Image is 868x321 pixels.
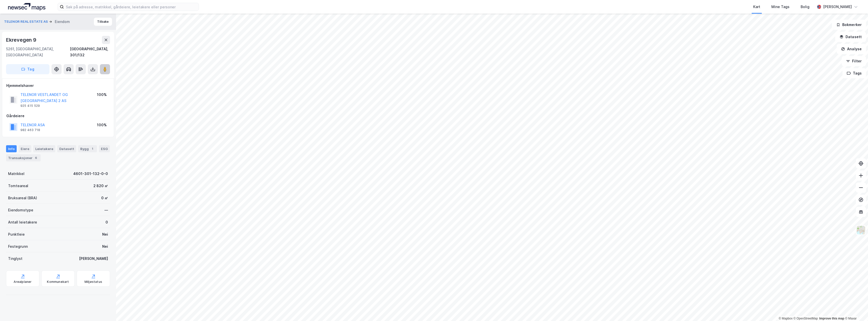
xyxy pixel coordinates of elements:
div: 5261, [GEOGRAPHIC_DATA], [GEOGRAPHIC_DATA] [6,46,70,58]
button: TELENOR REAL ESTATE AS [4,19,49,24]
div: Kommunekart [47,280,69,284]
div: Tinglyst [8,256,22,262]
div: Info [6,145,17,152]
div: Miljøstatus [85,280,102,284]
div: 2 820 ㎡ [93,183,108,189]
div: Bruksareal (BRA) [8,195,37,201]
button: Tilbake [94,18,112,26]
img: Z [856,225,866,235]
div: ESG [99,145,110,152]
div: Transaksjoner [6,154,41,161]
button: Bokmerker [832,20,866,30]
button: Datasett [835,32,866,42]
input: Søk på adresse, matrikkel, gårdeiere, leietakere eller personer [64,3,199,11]
div: 100% [97,122,107,128]
div: Ekrevegen 9 [6,36,37,44]
div: Festegrunn [8,243,28,250]
div: Datasett [57,145,76,152]
div: Matrikkel [8,171,24,177]
div: 6 [34,155,39,160]
div: Eiere [19,145,31,152]
div: Kart [753,4,760,10]
div: — [104,207,108,213]
div: Tomteareal [8,183,28,189]
div: 982 463 718 [20,128,40,132]
div: Nei [102,231,108,237]
button: Tag [6,64,49,74]
div: Bygg [78,145,97,152]
iframe: Chat Widget [843,297,868,321]
button: Tags [843,68,866,78]
div: Hjemmelshaver [6,83,110,89]
div: Antall leietakere [8,219,37,225]
div: Eiendomstype [8,207,33,213]
div: Mine Tags [771,4,790,10]
button: Analyse [837,44,866,54]
div: Eiendom [55,19,70,25]
a: Mapbox [779,317,793,320]
div: [PERSON_NAME] [823,4,852,10]
img: logo.a4113a55bc3d86da70a041830d287a7e.svg [8,3,45,11]
div: 925 415 529 [20,104,40,108]
div: 4601-301-132-0-0 [73,171,108,177]
div: Nei [102,243,108,250]
div: Arealplaner [14,280,32,284]
div: Leietakere [33,145,55,152]
div: [PERSON_NAME] [79,256,108,262]
div: 0 ㎡ [101,195,108,201]
div: Bolig [801,4,809,10]
a: OpenStreetMap [794,317,818,320]
div: Punktleie [8,231,25,237]
div: 0 [105,219,108,225]
div: 1 [90,146,95,151]
div: [GEOGRAPHIC_DATA], 301/132 [70,46,110,58]
a: Improve this map [819,317,844,320]
div: Kontrollprogram for chat [843,297,868,321]
div: Gårdeiere [6,113,110,119]
button: Filter [842,56,866,66]
div: 100% [97,92,107,98]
